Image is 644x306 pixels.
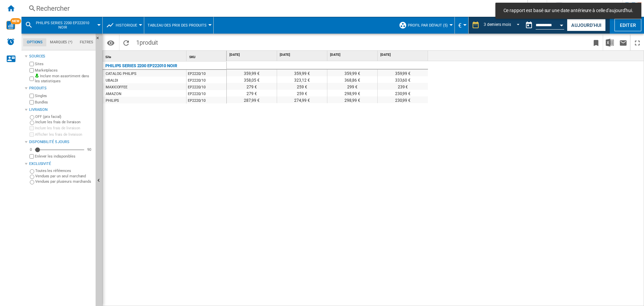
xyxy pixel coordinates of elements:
[35,93,93,98] label: Singles
[186,90,226,97] div: EP2220/10
[30,169,34,174] input: Toutes les références
[6,21,15,30] img: wise-card.svg
[380,52,427,57] span: [DATE]
[327,90,377,96] div: 298,99 €
[116,17,141,34] button: Historique
[188,51,226,61] div: SKU Sort None
[116,23,137,28] span: Historique
[104,51,186,61] div: Site Sort None
[86,147,93,152] div: 90
[483,20,523,31] md-select: REPORTS.WIZARD.STEPS.REPORT.STEPS.REPORT_OPTIONS.PERIOD: 3 derniers mois
[106,77,118,84] div: UBALDI
[23,38,46,46] md-tab-item: Options
[484,22,511,27] div: 3 derniers mois
[227,90,277,96] div: 279 €
[186,83,226,90] div: EP2220/10
[227,96,277,103] div: 287,99 €
[35,154,93,159] label: Enlever les indisponibles
[35,61,93,67] label: Sites
[148,23,207,28] span: Tableau des prix des produits
[96,34,104,46] button: Masquer
[30,180,34,184] input: Vendues par plusieurs marchands
[227,70,277,76] div: 359,99 €
[25,17,99,34] div: PHILIPS SERIES 2200 EP222010 NOIR
[30,175,34,179] input: Vendues par un seul marchand
[105,55,111,59] span: Site
[29,107,93,113] div: Livraison
[29,139,93,145] div: Disponibilité 5 Jours
[35,68,93,73] label: Marketplaces
[35,74,93,84] label: Inclure mon assortiment dans les statistiques
[327,96,377,103] div: 298,99 €
[327,83,377,90] div: 299 €
[227,76,277,83] div: 358,05 €
[30,100,34,104] input: Bundles
[35,179,93,184] label: Vendues par plusieurs marchands
[228,51,277,59] div: [DATE]
[277,70,327,76] div: 359,99 €
[278,51,327,59] div: [DATE]
[30,126,34,130] input: Inclure les frais de livraison
[327,70,377,76] div: 359,99 €
[30,154,34,159] input: Afficher les frais de livraison
[35,100,93,105] label: Bundles
[35,174,93,179] label: Vendues par un seul marchand
[378,76,428,83] div: 333,60 €
[35,146,84,153] md-slider: Disponibilité
[30,75,34,83] input: Inclure mon assortiment dans les statistiques
[614,19,641,31] button: Editer
[186,97,226,103] div: EP2220/10
[606,39,614,47] img: excel-24x24.png
[616,35,630,50] button: Envoyer ce rapport par email
[567,19,606,31] button: Aujourd'hui
[35,126,93,131] label: Inclure les frais de livraison
[30,68,34,73] input: Marketplaces
[522,18,536,32] button: md-calendar
[133,35,161,49] span: 1
[106,91,121,97] div: AMAZON
[399,17,451,34] div: Profil par défaut (5)
[408,17,451,34] button: Profil par défaut (5)
[29,161,93,167] div: Exclusivité
[7,38,15,46] img: alerts-logo.svg
[30,94,34,98] input: Singles
[522,17,566,34] div: Ce rapport est basé sur une date antérieure à celle d'aujourd'hui.
[188,51,226,61] div: Sort None
[277,96,327,103] div: 274,99 €
[186,70,226,77] div: EP2220/10
[229,52,275,57] span: [DATE]
[35,120,93,125] label: Inclure les frais de livraison
[29,86,93,91] div: Produits
[148,17,210,34] div: Tableau des prix des produits
[36,17,96,34] button: PHILIPS SERIES 2200 EP222010 NOIR
[330,52,376,57] span: [DATE]
[379,51,428,59] div: [DATE]
[30,132,34,137] input: Afficher les frais de livraison
[277,83,327,90] div: 259 €
[277,90,327,96] div: 259 €
[30,115,34,120] input: OFF (prix facial)
[119,35,133,50] button: Recharger
[501,7,635,14] span: Ce rapport est basé sur une date antérieure à celle d'aujourd'hui.
[378,70,428,76] div: 359,99 €
[29,54,93,59] div: Sources
[455,17,469,34] md-menu: Currency
[106,97,119,104] div: PHILIPS
[104,37,117,49] button: Options
[35,168,93,173] label: Toutes les références
[280,52,326,57] span: [DATE]
[30,62,34,66] input: Sites
[106,84,127,91] div: MAXICOFFEE
[631,35,644,50] button: Plein écran
[458,17,465,34] button: €
[76,38,97,46] md-tab-item: Filtres
[105,62,177,70] div: PHILIPS SERIES 2200 EP222010 NOIR
[589,35,603,50] button: Créer un favoris
[186,77,226,83] div: EP2220/10
[458,22,462,29] span: €
[36,4,510,13] div: Rechercher
[329,51,377,59] div: [DATE]
[46,38,76,46] md-tab-item: Marques (*)
[35,114,93,119] label: OFF (prix facial)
